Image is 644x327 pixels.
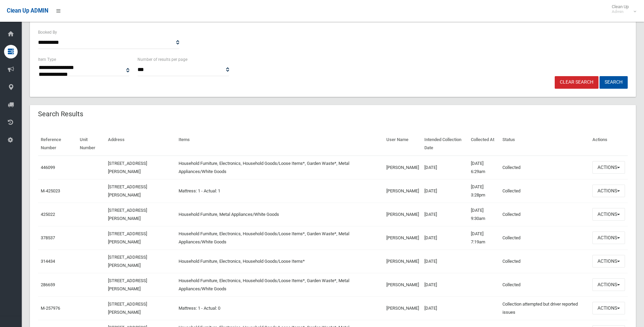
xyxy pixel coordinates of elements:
th: Actions [590,132,628,156]
th: Address [105,132,176,156]
td: Collection attempted but driver reported issues [500,296,590,320]
td: [PERSON_NAME] [384,296,422,320]
a: [STREET_ADDRESS][PERSON_NAME] [108,231,147,244]
td: [PERSON_NAME] [384,249,422,273]
td: Collected [500,249,590,273]
td: [PERSON_NAME] [384,179,422,203]
a: 286659 [41,282,55,287]
span: Clean Up [608,4,636,14]
td: Household Furniture, Electronics, Household Goods/Loose Items*, Garden Waste*, Metal Appliances/W... [176,156,383,179]
button: Actions [592,208,625,221]
button: Actions [592,278,625,291]
button: Actions [592,231,625,244]
td: [DATE] [422,249,468,273]
td: [DATE] [422,273,468,296]
td: [PERSON_NAME] [384,226,422,249]
td: [DATE] 7:19am [468,226,499,249]
button: Actions [592,161,625,174]
label: Item Type [38,56,56,63]
td: Collected [500,156,590,179]
td: [DATE] [422,179,468,203]
a: Clear Search [555,76,599,89]
th: User Name [384,132,422,156]
td: [DATE] [422,296,468,320]
button: Search [600,76,628,89]
td: Collected [500,273,590,296]
th: Collected At [468,132,499,156]
td: [PERSON_NAME] [384,203,422,226]
td: [DATE] 9:30am [468,203,499,226]
header: Search Results [30,107,91,121]
a: [STREET_ADDRESS][PERSON_NAME] [108,278,147,291]
td: Collected [500,179,590,203]
td: Mattress: 1 - Actual: 0 [176,296,383,320]
button: Actions [592,185,625,197]
a: M-425023 [41,188,60,193]
a: 378537 [41,235,55,240]
td: [DATE] 3:28pm [468,179,499,203]
td: [DATE] [422,156,468,179]
td: [DATE] [422,226,468,249]
td: Collected [500,226,590,249]
a: [STREET_ADDRESS][PERSON_NAME] [108,255,147,268]
a: 446099 [41,165,55,170]
span: Clean Up ADMIN [7,7,48,14]
td: [DATE] [422,203,468,226]
a: [STREET_ADDRESS][PERSON_NAME] [108,184,147,197]
td: [PERSON_NAME] [384,273,422,296]
small: Admin [612,9,629,14]
td: Household Furniture, Electronics, Household Goods/Loose Items*, Garden Waste*, Metal Appliances/W... [176,273,383,296]
a: [STREET_ADDRESS][PERSON_NAME] [108,208,147,221]
label: Number of results per page [137,56,187,63]
td: Mattress: 1 - Actual: 1 [176,179,383,203]
td: Household Furniture, Electronics, Household Goods/Loose Items*, Garden Waste*, Metal Appliances/W... [176,226,383,249]
td: [PERSON_NAME] [384,156,422,179]
td: Household Furniture, Metal Appliances/White Goods [176,203,383,226]
a: 425022 [41,212,55,217]
th: Unit Number [77,132,105,156]
th: Intended Collection Date [422,132,468,156]
button: Actions [592,302,625,314]
td: Household Furniture, Electronics, Household Goods/Loose Items* [176,249,383,273]
a: 314434 [41,259,55,264]
td: Collected [500,203,590,226]
a: M-257976 [41,306,60,311]
a: [STREET_ADDRESS][PERSON_NAME] [108,302,147,315]
button: Actions [592,255,625,268]
th: Reference Number [38,132,77,156]
th: Items [176,132,383,156]
label: Booked By [38,29,57,36]
a: [STREET_ADDRESS][PERSON_NAME] [108,161,147,174]
td: [DATE] 6:29am [468,156,499,179]
th: Status [500,132,590,156]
